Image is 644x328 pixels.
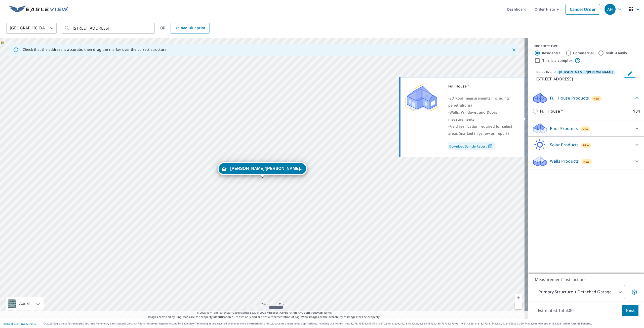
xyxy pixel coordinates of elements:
button: Close [511,46,517,53]
a: Terms of Use [3,322,18,325]
span: New [593,97,600,101]
a: Cancel Order [566,4,600,15]
p: [STREET_ADDRESS] [536,76,622,82]
div: • [448,123,518,137]
div: PROPERTY TYPE [534,44,638,49]
div: Aerial [18,297,31,310]
p: Roof Products [550,125,578,131]
label: Residential [542,51,561,56]
div: Full House™ [448,83,518,90]
p: Measurement Instructions [535,276,637,283]
div: Primary Structure + Detached Garage [535,285,625,299]
p: Full House Products [550,95,589,101]
span: © 2025 TomTom, Earthstar Geographics SIO, © 2025 Microsoft Corporation, © [197,311,332,315]
p: Estimated Total: $0 [534,305,578,316]
img: Pdf Icon [487,144,494,149]
p: Full House™ [540,108,563,114]
p: Solar Products [550,142,579,148]
p: $84 [633,108,640,114]
span: Walls, Windows, and Doors measurements [448,110,497,122]
button: Edit building troy/kimberly johnson [624,70,636,78]
div: Roof ProductsNew [532,122,640,134]
div: • [448,95,518,109]
a: Current Level 17, Zoom In [515,294,522,301]
span: [PERSON_NAME]/[PERSON_NAME]... [230,167,303,170]
div: OR [160,23,210,34]
div: Aerial [6,297,44,310]
img: Premium [404,83,439,113]
div: Solar ProductsNew [532,139,640,151]
span: Next [626,307,634,314]
div: AH [605,4,616,15]
p: Check that the address is accurate, then drag the marker over the correct structure. [23,47,168,52]
img: EV Logo [9,6,68,13]
span: 3D Roof measurements (including penetrations) [448,96,509,108]
a: Privacy Policy [20,322,36,325]
input: Search by address or latitude-longitude [73,21,144,35]
button: Next [622,305,638,316]
span: [PERSON_NAME]/[PERSON_NAME] [559,70,613,74]
a: Download Sample Report [448,142,495,150]
div: Full House ProductsNew [532,92,640,104]
span: New [582,127,589,131]
div: Walls ProductsNew [532,155,640,167]
span: New [583,143,589,147]
div: • [448,109,518,123]
a: Current Level 17, Zoom Out [515,301,522,309]
div: [GEOGRAPHIC_DATA] [6,21,57,35]
label: Multi-Family [606,51,627,56]
p: Walls Products [550,158,579,164]
a: Terms [324,311,332,314]
p: | [3,322,36,325]
span: Your report will include the primary structure and a detached garage if one exists. [631,289,637,295]
div: Dropped pin, building troy/kimberly johnson, Residential property, 1603 Wakefield Ct Rochester Hi... [217,162,307,178]
a: Upload Blueprint [171,23,209,34]
a: OpenStreetMap [301,311,323,314]
label: This is a complex [542,58,573,63]
span: New [583,160,590,164]
span: Upload Blueprint [175,25,205,31]
p: BUILDING ID [536,70,556,74]
label: Commercial [573,51,594,56]
span: Field verification required for select areas (marked in yellow on report) [448,124,512,136]
p: © 2025 Eagle View Technologies, Inc. and Pictometry International Corp. All Rights Reserved. Repo... [44,322,641,325]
